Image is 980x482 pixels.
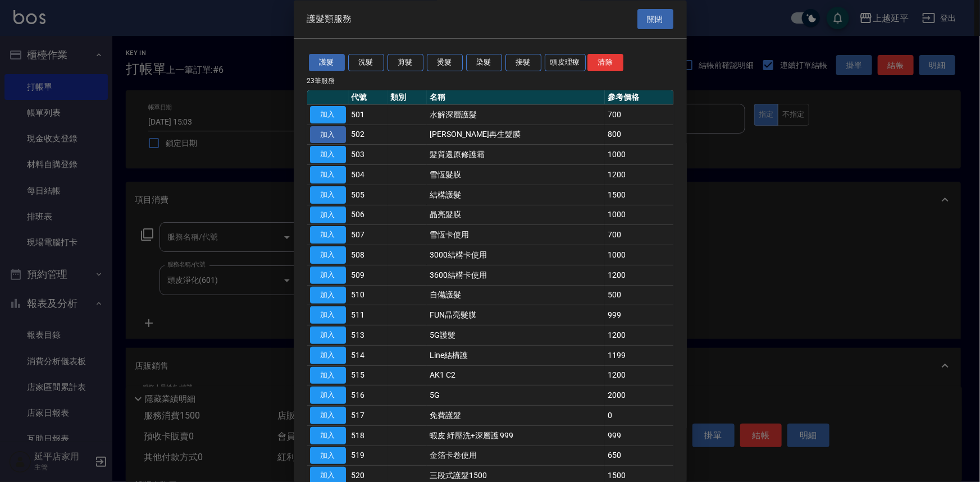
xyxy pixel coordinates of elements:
[310,367,346,384] button: 加入
[310,387,346,405] button: 加入
[605,165,673,185] td: 1200
[310,247,346,264] button: 加入
[307,76,673,86] p: 23 筆服務
[587,54,623,72] button: 清除
[310,126,346,144] button: 加入
[605,105,673,125] td: 700
[310,307,346,324] button: 加入
[310,267,346,284] button: 加入
[310,106,346,123] button: 加入
[388,54,423,72] button: 剪髮
[605,90,673,105] th: 參考價格
[349,385,388,406] td: 516
[605,325,673,346] td: 1200
[427,54,463,72] button: 燙髮
[545,54,586,72] button: 頭皮理療
[349,346,388,366] td: 514
[605,305,673,325] td: 999
[427,286,605,306] td: 自備護髮
[427,90,605,105] th: 名稱
[605,346,673,366] td: 1199
[427,185,605,205] td: 結構護髮
[310,167,346,184] button: 加入
[310,407,346,425] button: 加入
[349,426,388,446] td: 518
[605,366,673,386] td: 1200
[310,146,346,164] button: 加入
[427,205,605,226] td: 晶亮髮膜
[388,90,427,105] th: 類別
[349,325,388,346] td: 513
[310,287,346,304] button: 加入
[427,265,605,286] td: 3600結構卡使用
[349,185,388,205] td: 505
[427,145,605,165] td: 髮質還原修護霜
[466,54,502,72] button: 染髮
[427,105,605,125] td: 水解深層護髮
[427,245,605,265] td: 3000結構卡使用
[310,206,346,224] button: 加入
[605,446,673,466] td: 650
[310,327,346,345] button: 加入
[309,54,345,72] button: 護髮
[349,165,388,185] td: 504
[505,54,541,72] button: 接髮
[310,227,346,244] button: 加入
[349,205,388,226] td: 506
[605,286,673,306] td: 500
[349,125,388,145] td: 502
[605,205,673,226] td: 1000
[349,305,388,325] td: 511
[605,145,673,165] td: 1000
[605,426,673,446] td: 999
[349,265,388,286] td: 509
[349,366,388,386] td: 515
[310,186,346,204] button: 加入
[605,185,673,205] td: 1500
[349,406,388,426] td: 517
[605,385,673,406] td: 2000
[427,225,605,245] td: 雪恆卡使用
[605,245,673,265] td: 1000
[349,225,388,245] td: 507
[427,366,605,386] td: AK1 C2
[427,325,605,346] td: 5G護髮
[427,346,605,366] td: Line結構護
[427,446,605,466] td: 金箔卡卷使用
[605,406,673,426] td: 0
[605,125,673,145] td: 800
[348,54,384,72] button: 洗髮
[310,347,346,364] button: 加入
[349,145,388,165] td: 503
[307,13,352,25] span: 護髮類服務
[349,446,388,466] td: 519
[349,286,388,306] td: 510
[427,385,605,406] td: 5G
[427,305,605,325] td: FUN晶亮髮膜
[637,9,673,30] button: 關閉
[349,245,388,265] td: 508
[605,225,673,245] td: 700
[605,265,673,286] td: 1200
[427,125,605,145] td: [PERSON_NAME]再生髮膜
[349,105,388,125] td: 501
[427,406,605,426] td: 免費護髮
[310,427,346,444] button: 加入
[427,426,605,446] td: 蝦皮 紓壓洗+深層護 999
[427,165,605,185] td: 雪恆髮膜
[349,90,388,105] th: 代號
[310,447,346,465] button: 加入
